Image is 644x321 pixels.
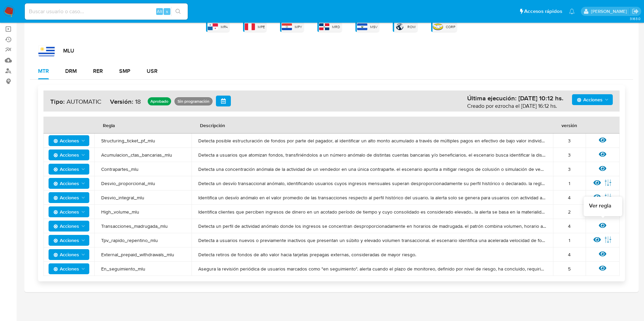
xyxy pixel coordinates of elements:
a: Salir [632,8,639,15]
span: 3.163.0 [630,16,641,21]
p: joaquin.santistebe@mercadolibre.com [591,8,629,15]
span: Accesos rápidos [524,8,562,15]
span: s [166,8,168,15]
a: Notificaciones [569,8,575,14]
input: Buscar usuario o caso... [25,7,188,16]
button: search-icon [171,7,185,16]
span: Ver regla [589,202,611,209]
span: Alt [157,8,162,15]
